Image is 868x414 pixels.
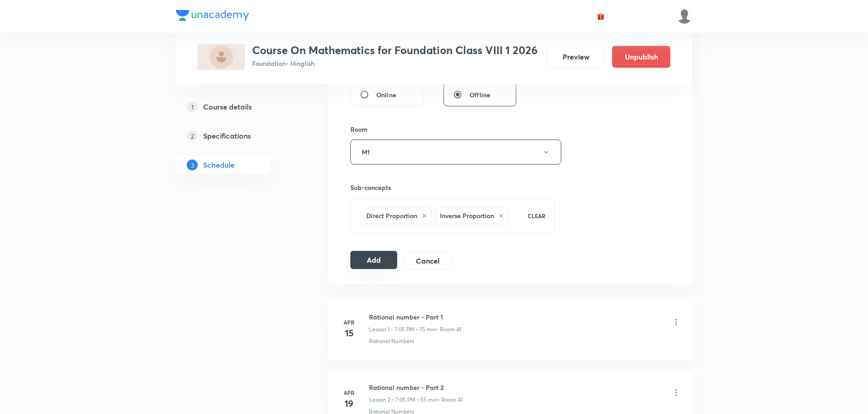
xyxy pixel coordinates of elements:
[187,130,198,141] p: 2
[404,252,451,270] button: Cancel
[340,397,358,410] h4: 19
[528,212,545,220] p: CLEAR
[340,318,358,326] h6: Apr
[198,44,245,70] img: 31A15227-6205-47E3-9A86-3622699CF846_plus.png
[176,127,299,145] a: 2Specifications
[350,140,561,165] button: M1
[203,160,234,170] h5: Schedule
[203,130,251,141] h5: Specifications
[369,312,461,322] h6: Rational number - Part 1
[369,337,414,345] p: Rational Numbers
[677,9,692,24] img: Vivek Patil
[366,211,417,220] h6: Direct Proportion
[187,160,198,170] p: 3
[203,101,252,112] h5: Course details
[176,10,249,23] a: Company Logo
[176,98,299,116] a: 1Course details
[547,46,605,68] button: Preview
[350,183,555,192] h6: Sub-concepts
[612,46,670,68] button: Unpublish
[369,383,463,392] h6: Rational number - Part 2
[252,59,538,68] p: Foundation • Hinglish
[597,12,605,20] img: avatar
[594,9,608,24] button: avatar
[252,44,538,57] h3: Course On Mathematics for Foundation Class VIII 1 2026
[340,389,358,397] h6: Apr
[350,125,368,134] h6: Room
[176,10,249,21] img: Company Logo
[350,251,397,269] button: Add
[340,326,358,340] h4: 15
[369,325,436,334] p: Lesson 1 • 7:05 PM • 75 min
[187,101,198,112] p: 1
[376,90,396,100] span: Online
[436,325,461,334] p: • Room A1
[469,90,490,100] span: Offline
[440,211,494,220] h6: Inverse Proportion
[438,396,463,404] p: • Room A1
[369,396,438,404] p: Lesson 2 • 7:05 PM • 55 min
